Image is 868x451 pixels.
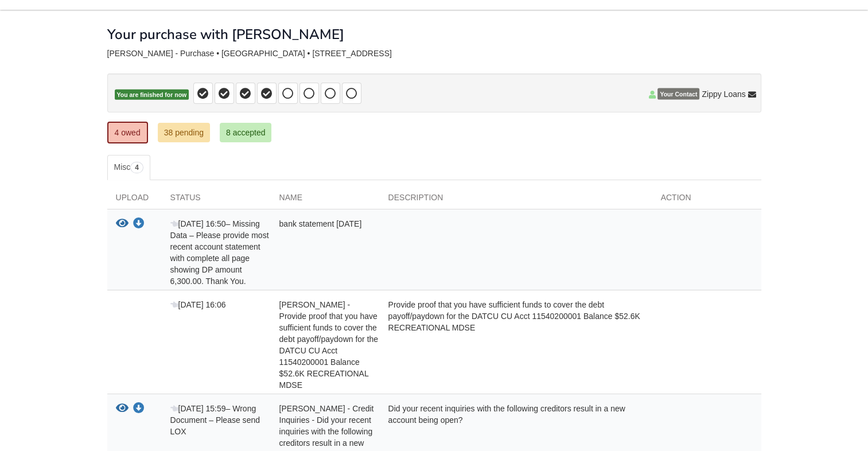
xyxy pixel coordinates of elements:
div: Provide proof that you have sufficient funds to cover the debt payoff/paydown for the DATCU CU Ac... [380,299,652,391]
a: Misc [107,155,150,180]
span: You are finished for now [115,90,189,100]
span: Zippy Loans [702,88,745,100]
div: – Missing Data – Please provide most recent account statement with complete all page showing DP a... [162,218,271,287]
span: 4 [130,162,143,173]
span: Your Contact [657,88,699,100]
a: Download Bobby Williams - Credit Inquiries - Did your recent inquiries with the following credito... [133,405,145,414]
button: View bank statement 5-20-2025 [116,218,129,230]
span: [DATE] 15:59 [170,404,226,413]
span: [DATE] 16:06 [170,300,226,309]
div: Upload [107,192,162,209]
h1: Your purchase with [PERSON_NAME] [107,27,344,42]
span: [DATE] 16:50 [170,219,226,228]
a: 4 owed [107,122,148,143]
div: Action [652,192,761,209]
button: View Bobby Williams - Credit Inquiries - Did your recent inquiries with the following creditors r... [116,403,129,415]
span: [PERSON_NAME] - Provide proof that you have sufficient funds to cover the debt payoff/paydown for... [279,300,379,390]
div: Name [271,192,380,209]
a: 8 accepted [220,123,272,142]
div: [PERSON_NAME] - Purchase • [GEOGRAPHIC_DATA] • [STREET_ADDRESS] [107,49,761,59]
div: Status [162,192,271,209]
a: 38 pending [158,123,210,142]
div: Description [380,192,652,209]
a: Download bank statement 5-20-2025 [133,220,145,229]
span: bank statement [DATE] [279,219,362,228]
